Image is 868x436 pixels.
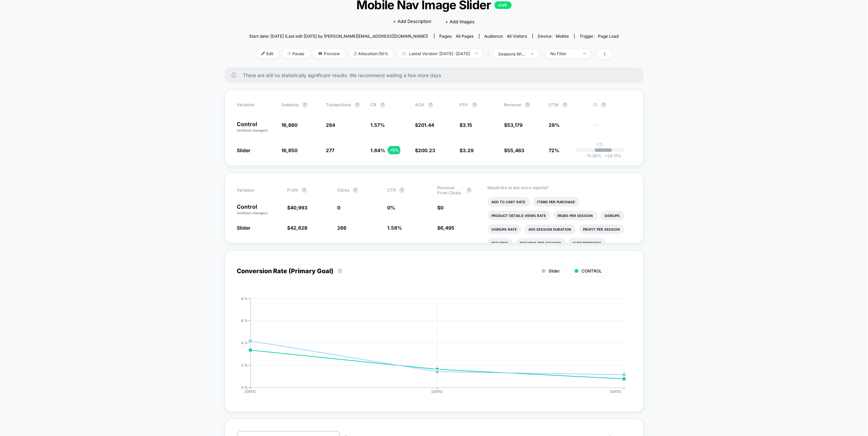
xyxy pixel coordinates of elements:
img: edit [261,52,265,55]
li: Product Details Views Rate [488,211,550,220]
img: end [288,52,291,55]
span: mobile [556,34,569,39]
span: $ [504,147,525,153]
button: ? [472,102,477,108]
span: Sessions [282,102,299,107]
span: There are still no statistically significant results. We recommend waiting a few more days [243,72,630,78]
img: rebalance [354,52,357,56]
span: (without changes) [237,211,268,215]
span: 6,495 [441,225,455,231]
tspan: [DATE] [432,389,443,393]
li: Signups Rate [488,225,521,234]
button: ? [380,102,386,108]
span: Slider [237,147,251,153]
button: ? [337,268,343,274]
span: 201.44 [418,122,435,128]
span: 55,463 [508,147,525,153]
p: Control [237,121,275,133]
span: $ [415,147,436,153]
li: Add To Cart Rate [488,197,530,207]
span: --- [594,123,631,133]
span: all pages [456,34,474,39]
span: Slider [549,268,560,274]
div: No Filter [551,51,578,56]
span: Variation [237,185,275,195]
tspan: 6 % [241,318,248,323]
img: calendar [402,52,406,55]
span: 16,860 [282,122,298,128]
span: 277 [326,147,335,153]
span: AOV [415,102,425,107]
li: Avg Session Duration [525,225,576,234]
tspan: [DATE] [245,389,256,393]
span: All Visitors [507,34,527,39]
div: CONVERSION_RATE [230,297,624,400]
span: + [605,153,608,158]
span: 3.15 [463,122,473,128]
span: OTW [549,102,587,108]
p: LIVE [494,1,512,9]
button: ? [466,187,472,193]
button: ? [525,102,530,108]
img: end [531,53,534,54]
tspan: 8 % [241,296,248,301]
p: Would like to see more reports? [488,185,631,190]
li: Returns [488,238,513,248]
span: 0 [441,205,444,210]
button: ? [353,187,358,193]
p: 0% [597,142,604,147]
span: (without changes) [237,128,268,132]
span: Edit [256,49,279,58]
li: Subscriptions [569,238,606,248]
span: Preview [313,49,345,58]
span: $ [460,122,473,128]
span: Clicks [337,187,349,193]
button: ? [428,102,433,108]
span: CONTROL [582,268,602,274]
span: PSV [460,102,468,107]
span: | [486,49,493,59]
span: Device: [533,34,574,39]
span: 40,993 [290,205,307,210]
span: + Add Description [393,18,432,25]
span: CTR [387,187,396,193]
span: 264 [326,122,335,128]
img: end [475,53,478,54]
span: -11.20 % [585,153,601,158]
span: Variation [237,102,275,108]
tspan: 2 % [241,363,248,367]
tspan: 0 % [241,385,248,389]
span: Start date: [DATE] (Last edit [DATE] by [PERSON_NAME][EMAIL_ADDRESS][DOMAIN_NAME]) [249,34,428,39]
tspan: [DATE] [610,389,622,393]
span: $ [287,225,307,231]
span: Latest Version: [DATE] - [DATE] [397,49,483,58]
tspan: 4 % [241,341,248,345]
span: CI [594,102,631,108]
span: Allocation: 50% [349,49,394,58]
button: ? [302,102,308,108]
p: Control [237,204,280,216]
span: Page Load [598,34,619,39]
div: Trigger: [580,34,619,39]
span: Slider [237,225,251,231]
span: Transactions [326,102,351,107]
span: 1.64 % [371,147,386,153]
span: CR [371,102,377,107]
span: 42,626 [290,225,307,231]
span: $ [438,225,455,231]
span: 200.23 [418,147,436,153]
span: 1.58 % [387,225,402,231]
span: Pause [282,49,310,58]
span: Revenue From Clicks [438,185,463,195]
span: 3.29 [463,147,474,153]
li: Returns Per Session [516,238,565,248]
div: Pages: [440,34,474,39]
span: 72% [549,147,560,153]
span: 1.57 % [371,122,385,128]
li: Items Per Purchase [533,197,579,207]
span: 28% [549,122,560,128]
img: end [583,53,586,54]
div: Audience: [485,34,527,39]
li: Pages Per Session [554,211,597,220]
div: + 5 % [388,146,400,154]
